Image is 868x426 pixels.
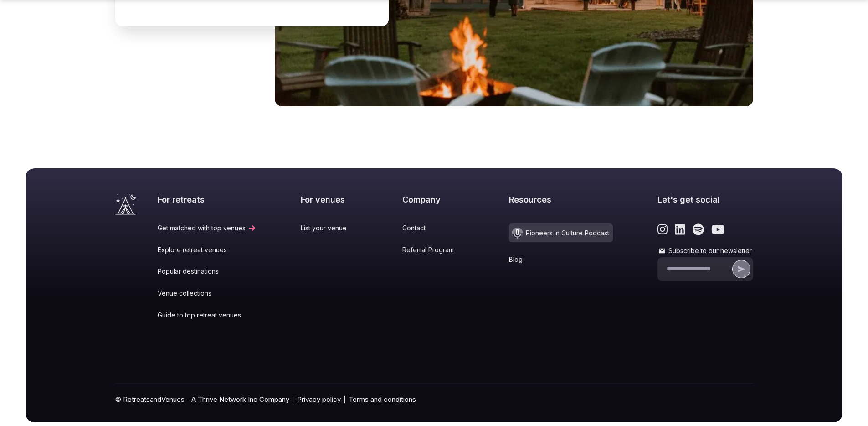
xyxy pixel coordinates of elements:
[509,223,613,242] a: Pioneers in Culture Podcast
[301,194,358,205] h2: For venues
[509,255,613,264] a: Blog
[158,311,257,320] a: Guide to top retreat venues
[158,223,257,233] a: Get matched with top venues
[402,194,465,205] h2: Company
[402,245,465,255] a: Referral Program
[657,194,753,205] h2: Let's get social
[402,223,465,233] a: Contact
[693,223,704,235] a: Link to the retreats and venues Spotify page
[115,384,753,422] div: © RetreatsandVenues - A Thrive Network Inc Company
[297,395,341,404] a: Privacy policy
[158,194,257,205] h2: For retreats
[657,223,668,235] a: Link to the retreats and venues Instagram page
[158,289,257,298] a: Venue collections
[657,246,753,255] label: Subscribe to our newsletter
[158,267,257,276] a: Popular destinations
[115,194,136,215] a: Visit the homepage
[158,245,257,255] a: Explore retreat venues
[509,194,613,205] h2: Resources
[349,395,416,404] a: Terms and conditions
[711,223,724,235] a: Link to the retreats and venues Youtube page
[301,223,358,233] a: List your venue
[675,223,685,235] a: Link to the retreats and venues LinkedIn page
